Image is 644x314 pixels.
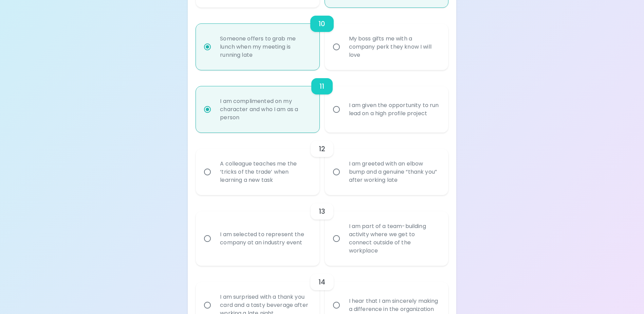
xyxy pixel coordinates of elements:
[215,27,315,67] div: Someone offers to grab me lunch when my meeting is running late
[215,222,315,255] div: I am selected to represent the company at an industry event
[196,70,448,133] div: choice-group-check
[318,18,325,29] h6: 10
[344,93,444,126] div: I am given the opportunity to run lead on a high profile project
[215,89,315,130] div: I am complimented on my character and who I am as a person
[319,81,324,92] h6: 11
[196,7,448,70] div: choice-group-check
[319,206,325,217] h6: 13
[344,27,444,67] div: My boss gifts me with a company perk they know I will love
[344,214,444,263] div: I am part of a team-building activity where we get to connect outside of the workplace
[196,195,448,266] div: choice-group-check
[318,277,325,287] h6: 14
[215,152,315,192] div: A colleague teaches me the ‘tricks of the trade’ when learning a new task
[319,143,325,154] h6: 12
[196,133,448,195] div: choice-group-check
[344,152,444,192] div: I am greeted with an elbow bump and a genuine “thank you” after working late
